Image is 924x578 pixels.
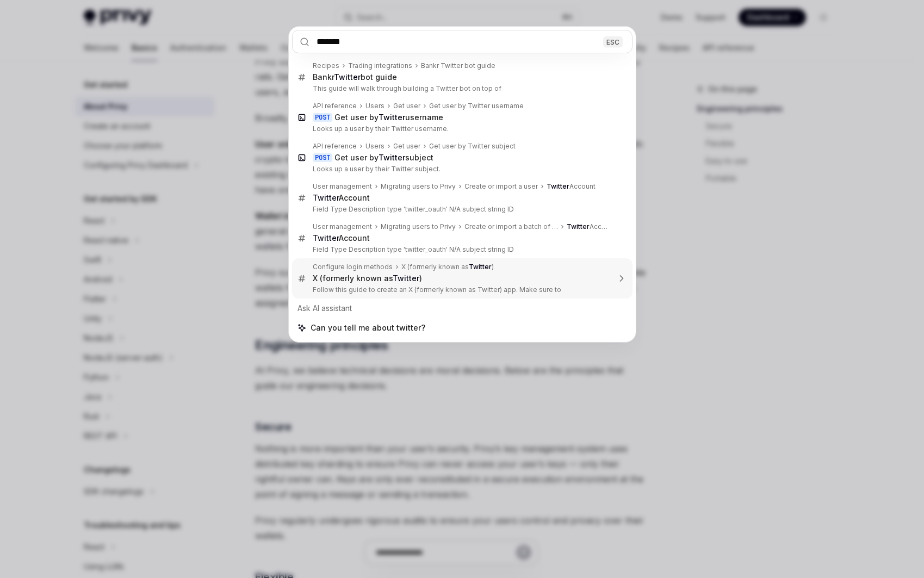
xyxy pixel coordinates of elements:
div: Ask AI assistant [292,299,632,318]
div: Get user by username [334,113,443,122]
div: Bankr bot guide [313,72,397,82]
div: User management [313,222,372,231]
div: Get user [393,102,420,110]
div: Account [313,233,370,243]
div: Get user [393,142,420,151]
div: User management [313,182,372,191]
b: Twitter [313,193,339,202]
div: Get user by subject [334,153,433,163]
div: Users [365,102,385,110]
div: Get user by Twitter subject [429,142,516,151]
div: Migrating users to Privy [381,222,456,231]
div: Bankr Twitter bot guide [421,61,495,70]
b: Twitter [379,113,405,122]
div: API reference [313,102,357,110]
div: Account [547,182,596,191]
b: Twitter [469,263,492,271]
div: POST [313,113,332,122]
div: Account [567,222,610,231]
p: Looks up a user by their Twitter subject. [313,165,610,173]
p: Field Type Description type 'twitter_oauth' N/A subject string ID [313,205,610,214]
div: Users [365,142,385,151]
div: X (formerly known as ) [401,263,494,271]
div: Create or import a user [464,182,538,191]
div: ESC [603,36,623,47]
b: Twitter [567,222,590,231]
div: POST [313,153,332,162]
p: Field Type Description type 'twitter_oauth' N/A subject string ID [313,245,610,254]
p: Follow this guide to create an X (formerly known as Twitter) app. Make sure to [313,285,610,294]
div: Account [313,193,370,203]
p: Looks up a user by their Twitter username. [313,125,610,133]
b: Twitter [547,182,569,190]
div: Create or import a batch of users [464,222,558,231]
b: Twitter [393,274,419,283]
div: API reference [313,142,357,151]
div: Get user by Twitter username [429,102,524,110]
b: Twitter [334,72,361,82]
div: X (formerly known as ) [313,274,422,283]
div: Trading integrations [348,61,412,70]
span: Can you tell me about twitter? [311,322,425,333]
p: This guide will walk through building a Twitter bot on top of [313,84,610,93]
b: Twitter [313,233,339,243]
div: Migrating users to Privy [381,182,456,191]
div: Configure login methods [313,263,393,271]
b: Twitter [379,153,405,162]
div: Recipes [313,61,339,70]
